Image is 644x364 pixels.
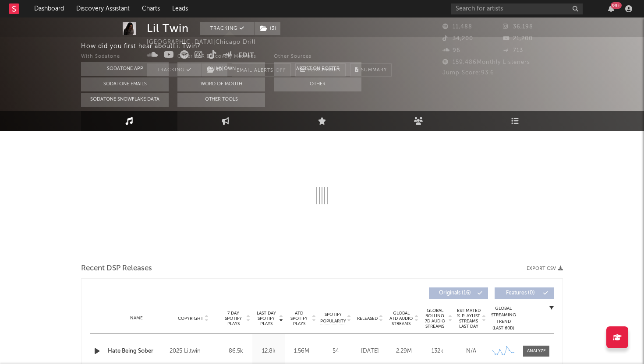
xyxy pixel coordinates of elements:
[81,263,152,274] span: Recent DSP Releases
[423,347,452,356] div: 132k
[274,77,361,91] button: Other
[81,52,169,62] div: With Sodatone
[456,347,486,356] div: N/A
[295,63,346,77] a: Benchmark
[276,68,286,73] em: Off
[320,311,346,325] span: Spotify Popularity
[495,287,554,299] button: Features(0)
[442,59,530,65] span: 159,486 Monthly Listeners
[611,2,622,9] div: 99 +
[255,347,283,356] div: 12.8k
[222,347,250,356] div: 86.5k
[451,3,583,14] input: Search for artists
[81,62,169,76] button: Sodatone App
[442,70,494,76] span: Jump Score: 93.6
[178,316,203,321] span: Copyright
[503,36,533,42] span: 21,200
[456,308,481,329] span: Estimated % Playlist Streams Last Day
[361,68,387,73] span: Summary
[503,24,533,30] span: 36,198
[177,77,265,91] button: Word Of Mouth
[81,77,169,91] button: Sodatone Emails
[147,37,265,48] div: [GEOGRAPHIC_DATA] | Chicago Drill
[255,311,278,326] span: Last Day Spotify Plays
[202,63,228,77] span: ( 3 )
[308,65,341,76] span: Benchmark
[147,22,189,35] div: Lil Twin
[429,287,488,299] button: Originals(16)
[255,22,281,35] span: ( 3 )
[500,290,541,296] span: Features ( 0 )
[255,22,280,35] button: (3)
[170,346,217,357] div: 2025 Liltwin
[389,311,413,326] span: Global ATD Audio Streams
[320,347,351,356] div: 54
[202,63,227,77] button: (3)
[108,315,165,322] div: Name
[287,311,311,326] span: ATD Spotify Plays
[222,311,245,326] span: 7 Day Spotify Plays
[350,63,392,77] button: Summary
[238,50,254,61] button: Edit
[147,63,202,77] button: Tracking
[357,316,378,321] span: Released
[527,266,563,271] button: Export CSV
[177,93,265,107] button: Other Tools
[200,22,255,35] button: Tracking
[355,347,385,356] div: [DATE]
[81,93,169,107] button: Sodatone Snowflake Data
[442,24,472,30] span: 11,488
[423,308,447,329] span: Global Rolling 7D Audio Streams
[442,48,460,53] span: 96
[503,48,523,53] span: 713
[389,347,418,356] div: 2.29M
[232,63,291,77] button: Email AlertsOff
[81,41,644,52] div: How did you first hear about Lil Twin ?
[108,347,165,356] a: Hate Being Sober
[442,36,473,42] span: 34,200
[287,347,316,356] div: 1.56M
[608,5,614,12] button: 99+
[435,290,475,296] span: Originals ( 16 )
[490,305,517,332] div: Global Streaming Trend (Last 60D)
